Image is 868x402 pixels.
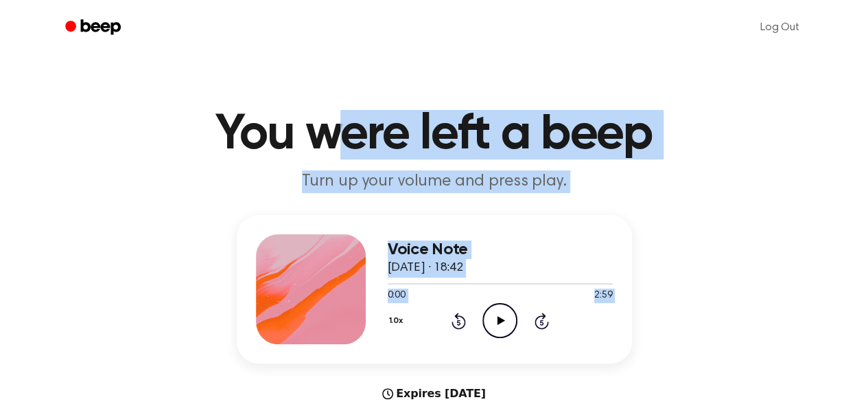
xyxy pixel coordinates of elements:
p: Turn up your volume and press play. [171,170,698,193]
a: Log Out [747,11,813,44]
a: Beep [56,14,133,41]
span: 0:00 [388,289,406,303]
h3: Voice Note [388,241,613,259]
span: [DATE] · 18:42 [388,262,463,274]
div: Expires [DATE] [237,386,632,402]
span: 2:59 [594,289,612,303]
button: 1.0x [388,309,408,333]
h1: You were left a beep [83,110,786,159]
